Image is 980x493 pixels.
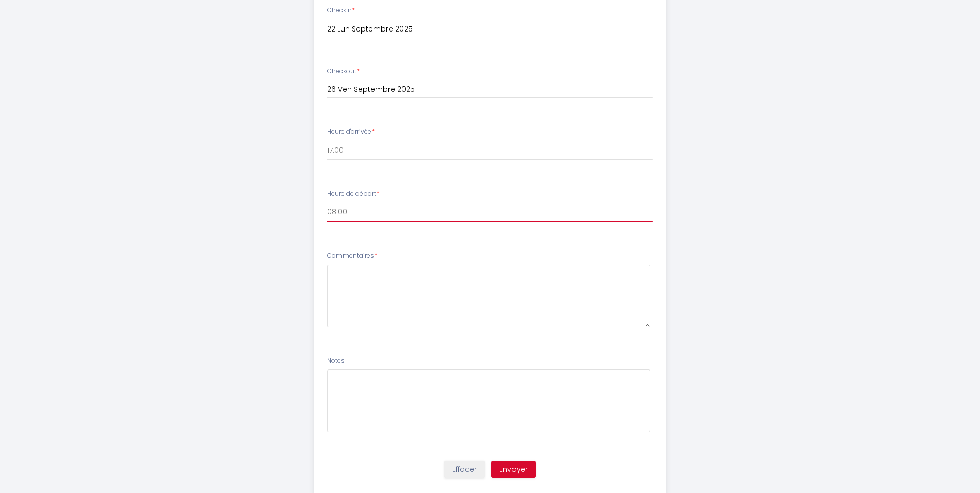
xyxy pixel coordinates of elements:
[444,461,485,479] button: Effacer
[327,251,377,261] label: Commentaires
[327,127,375,137] label: Heure d'arrivée
[327,67,360,76] label: Checkout
[327,6,355,16] label: Checkin
[327,189,379,199] label: Heure de départ
[327,356,345,366] label: Notes
[491,461,536,479] button: Envoyer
